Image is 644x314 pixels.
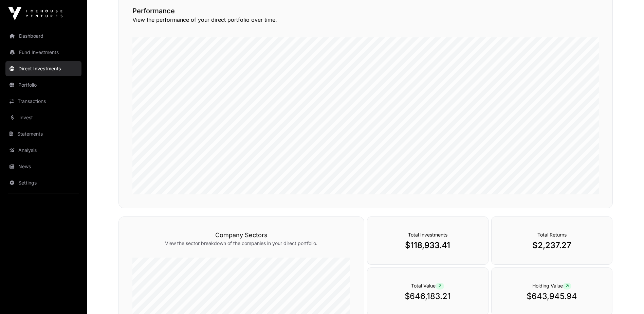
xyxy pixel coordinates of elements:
p: $118,933.41 [381,240,475,251]
a: Analysis [5,143,81,158]
a: Settings [5,175,81,190]
p: View the sector breakdown of the companies in your direct portfolio. [132,240,350,247]
p: $646,183.21 [381,291,475,302]
h3: Company Sectors [132,230,350,240]
a: Transactions [5,94,81,109]
a: Portfolio [5,77,81,92]
p: $643,945.94 [505,291,599,302]
a: Direct Investments [5,61,81,76]
span: Total Investments [408,232,447,238]
span: Holding Value [532,283,571,289]
h2: Performance [132,6,599,16]
img: Icehouse Ventures Logo [8,7,62,20]
iframe: Chat Widget [610,281,644,314]
a: News [5,159,81,174]
span: Total Value [411,283,444,289]
a: Dashboard [5,29,81,43]
a: Statements [5,126,81,141]
span: Total Returns [537,232,567,238]
a: Invest [5,110,81,125]
a: Fund Investments [5,45,81,60]
p: View the performance of your direct portfolio over time. [132,16,599,24]
p: $2,237.27 [505,240,599,251]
